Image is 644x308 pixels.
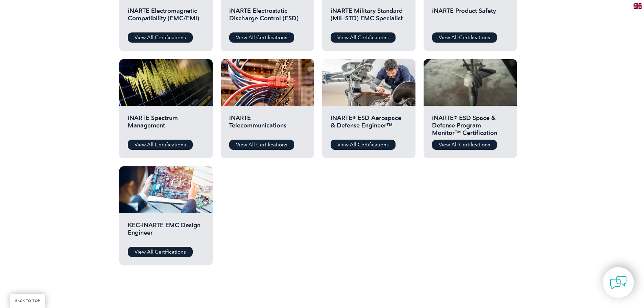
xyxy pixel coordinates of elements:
[610,274,627,291] img: contact-chat.png
[128,32,193,43] a: View All Certifications
[128,221,204,242] h2: KEC-iNARTE EMC Design Engineer
[229,32,294,43] a: View All Certifications
[229,7,306,27] h2: iNARTE Electrostatic Discharge Control (ESD)
[331,7,407,27] h2: iNARTE Military Standard (MIL-STD) EMC Specialist
[229,114,306,135] h2: iNARTE Telecommunications
[331,32,396,43] a: View All Certifications
[10,294,45,308] a: BACK TO TOP
[331,114,407,135] h2: iNARTE® ESD Aerospace & Defense Engineer™
[432,114,508,135] h2: iNARTE® ESD Space & Defense Program Monitor™ Certification
[331,140,396,150] a: View All Certifications
[128,247,193,257] a: View All Certifications
[229,140,294,150] a: View All Certifications
[128,7,204,27] h2: iNARTE Electromagnetic Compatibility (EMC/EMI)
[128,140,193,150] a: View All Certifications
[128,114,204,135] h2: iNARTE Spectrum Management
[432,7,508,27] h2: iNARTE Product Safety
[432,32,497,43] a: View All Certifications
[432,140,497,150] a: View All Certifications
[634,3,642,9] img: en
